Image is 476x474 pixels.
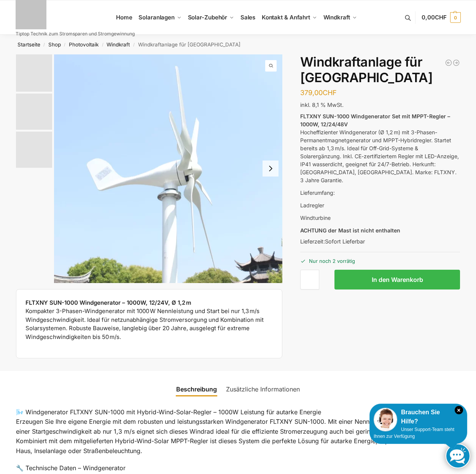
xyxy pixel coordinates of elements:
strong: ACHTUNG der Mast ist nicht enthalten [300,227,400,234]
span: CHF [435,14,447,21]
span: 0 [450,12,461,23]
button: In den Warenkorb [334,270,460,289]
a: Windrad für Balkon und TerrasseH25d70edd566e438facad4884e2e6271dF [54,54,282,283]
span: 0,00 [422,14,446,21]
a: Windkraft [107,41,130,48]
a: Vertikal Windkraftwerk 2000 Watt [452,59,460,67]
a: Zusätzliche Informationen [221,380,304,398]
span: Sofort Lieferbar [325,238,365,245]
a: Shop [48,41,61,48]
span: / [99,42,107,48]
a: Startseite [18,41,40,48]
button: Next slide [263,161,279,177]
p: Ladregler [300,201,460,209]
a: Photovoltaik [69,41,99,48]
a: Sales [237,0,258,35]
span: inkl. 8,1 % MwSt. [300,102,344,108]
span: / [40,42,48,48]
bdi: 379,00 [300,89,337,97]
span: CHF [323,89,337,97]
span: Sales [240,14,256,21]
nav: Breadcrumb [2,35,474,54]
div: Brauchen Sie Hilfe? [374,408,463,426]
img: Mini Wind Turbine [16,94,52,130]
p: Hocheffizienter Windgenerator (Ø 1,2 m) mit 3-Phasen-Permanentmagnetgenerator und MPPT-Hybridregl... [300,112,460,184]
img: Windrad für Balkon und Terrasse [54,54,282,283]
span: Solaranlagen [139,14,175,21]
a: 0,00CHF 0 [422,6,460,29]
img: Customer service [374,408,397,431]
span: Solar-Zubehör [188,14,228,21]
a: Solaranlagen [135,0,185,35]
a: Flexible Solarpanels (2×120 W) & SolarLaderegler [445,59,452,67]
input: Produktmenge [300,270,319,289]
p: 🌬️ Windgenerator FLTXNY SUN-1000 mit Hybrid-Wind-Solar-Regler – 1000W Leistung für autarke Energi... [16,407,460,456]
span: / [130,42,138,48]
p: Lieferumfang: [300,189,460,197]
a: Beschreibung [172,380,221,398]
a: Kontakt & Anfahrt [258,0,320,35]
img: Windrad für Balkon und Terrasse [16,54,52,92]
h1: Windkraftanlage für [GEOGRAPHIC_DATA] [300,54,460,86]
p: Kompakter 3-Phasen-Windgenerator mit 1000 W Nennleistung und Start bei nur 1,3 m/s Windgeschwindi... [25,299,273,342]
span: / [61,42,69,48]
i: Schließen [455,406,463,414]
p: Tiptop Technik zum Stromsparen und Stromgewinnung [16,32,135,36]
p: Nur noch 2 vorrätig [300,252,460,265]
img: Beispiel Anschlussmöglickeit [16,132,52,168]
p: Windturbine [300,214,460,222]
strong: FLTXNY SUN-1000 Windgenerator – 1000W, 12/24V, Ø 1,2 m [25,299,191,306]
span: Kontakt & Anfahrt [262,14,310,21]
span: Windkraft [323,14,350,21]
a: Windkraft [320,0,360,35]
a: Solar-Zubehör [185,0,237,35]
span: Lieferzeit: [300,238,365,245]
strong: FLTXNY SUN-1000 Windgenerator Set mit MPPT-Regler – 1000W, 12/24/48V [300,113,450,127]
span: Unser Support-Team steht Ihnen zur Verfügung [374,427,454,439]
